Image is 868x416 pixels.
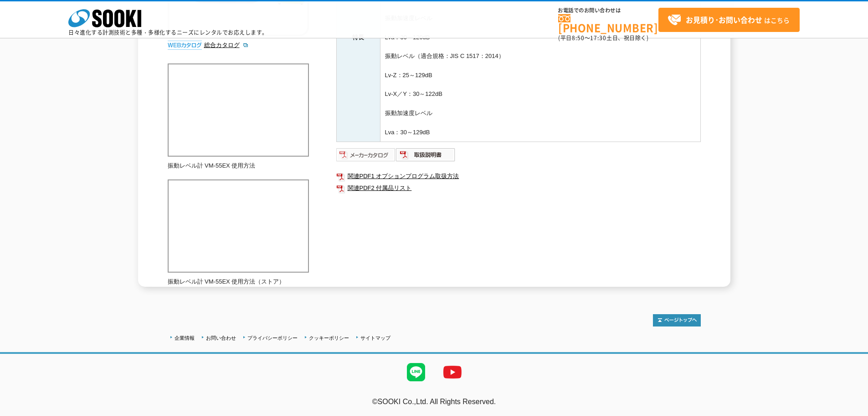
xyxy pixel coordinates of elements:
img: LINE [398,354,434,390]
img: YouTube [434,354,471,390]
a: クッキーポリシー [309,335,349,341]
span: 8:50 [572,34,585,42]
img: webカタログ [168,41,202,50]
span: はこちら [668,13,790,27]
a: プライバシーポリシー [247,335,298,341]
a: メーカーカタログ [336,154,396,161]
a: 関連PDF1 オプションプログラム取扱方法 [336,170,701,182]
a: サイトマップ [360,335,390,341]
img: メーカーカタログ [336,147,396,162]
a: テストMail [833,407,868,415]
a: [PHONE_NUMBER] [558,14,658,33]
p: 日々進化する計測技術と多種・多様化するニーズにレンタルでお応えします。 [68,30,268,35]
p: 振動レベル計 VM-55EX 使用方法（ストア） [168,277,309,287]
span: お電話でのお問い合わせは [558,8,658,13]
a: 総合カタログ [204,42,249,48]
a: 関連PDF2 付属品リスト [336,182,701,194]
p: 振動レベル計 VM-55EX 使用方法 [168,161,309,171]
a: お問い合わせ [206,335,236,341]
img: トップページへ [653,314,701,326]
img: 取扱説明書 [396,147,456,162]
a: 取扱説明書 [396,154,456,161]
a: お見積り･お問い合わせはこちら [658,8,800,32]
strong: お見積り･お問い合わせ [686,14,762,25]
span: (平日 ～ 土日、祝日除く) [558,34,648,42]
span: 17:30 [590,34,606,42]
a: 企業情報 [175,335,195,341]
